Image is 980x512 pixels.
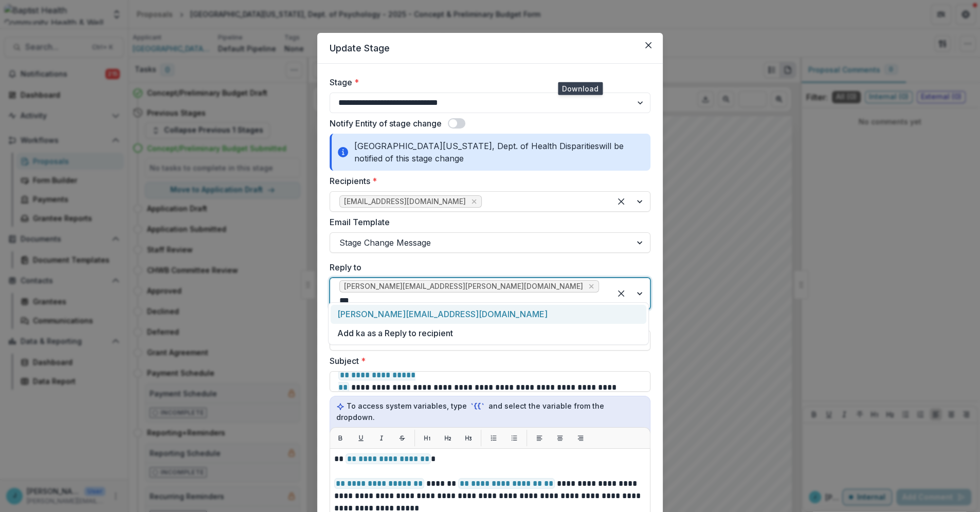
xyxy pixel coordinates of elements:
button: Italic [373,430,390,446]
code: `{{` [469,401,486,412]
div: [PERSON_NAME][EMAIL_ADDRESS][DOMAIN_NAME] [331,305,646,324]
div: Clear selected options [613,193,629,210]
button: H3 [460,430,477,446]
button: H2 [440,430,456,446]
button: Align center [552,430,568,446]
label: Reply to [330,261,644,273]
button: Bold [332,430,349,446]
button: Underline [353,430,369,446]
button: List [506,430,522,446]
label: Subject [330,355,644,367]
div: Remove jennifer.donahoo@bmcjax.com [586,281,596,291]
div: Add ka as a Reply to recipient [331,324,646,343]
button: Strikethrough [394,430,410,446]
button: List [485,430,502,446]
header: Update Stage [317,33,663,64]
span: [PERSON_NAME][EMAIL_ADDRESS][PERSON_NAME][DOMAIN_NAME] [344,282,583,291]
div: Remove cmtucker@ufl.edu [469,196,479,207]
button: H1 [419,430,435,446]
p: To access system variables, type and select the variable from the dropdown. [336,400,644,423]
div: Clear selected options [613,285,629,302]
label: Email Template [330,216,644,228]
div: [GEOGRAPHIC_DATA][US_STATE], Dept. of Health Disparities will be notified of this stage change [330,134,650,171]
button: Close [640,37,657,53]
button: Align left [531,430,548,446]
button: Align right [572,430,589,446]
label: Stage [330,76,644,88]
label: Recipients [330,175,644,187]
label: Notify Entity of stage change [330,117,442,130]
span: [EMAIL_ADDRESS][DOMAIN_NAME] [344,197,466,206]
